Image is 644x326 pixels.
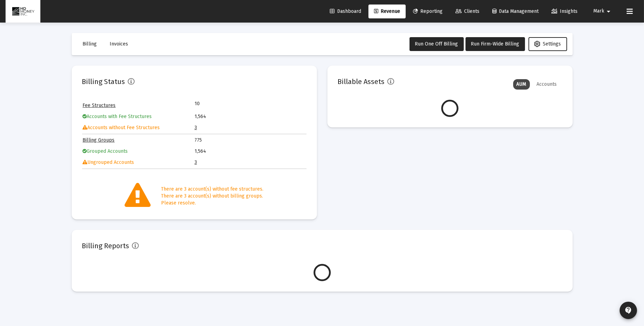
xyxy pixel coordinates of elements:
[77,37,103,51] button: Billing
[368,5,406,18] a: Revenue
[83,41,97,47] span: Billing
[338,76,385,87] h2: Billable Assets
[161,193,264,200] div: There are 3 account(s) without billing groups.
[83,157,194,168] td: Ungrouped Accounts
[83,111,194,122] td: Accounts with Fee Structures
[83,123,194,133] td: Accounts without Fee Structures
[194,146,306,157] td: 1,564
[83,146,194,157] td: Grouped Accounts
[161,186,264,193] div: There are 3 account(s) without fee structures.
[104,37,134,51] button: Invoices
[110,41,128,47] span: Invoices
[194,135,306,145] td: 775
[324,5,367,18] a: Dashboard
[624,306,633,315] mat-icon: contact_support
[492,8,539,14] span: Data Management
[83,102,116,108] a: Fee Structures
[593,8,604,14] span: Mark
[415,41,458,47] span: Run One Off Billing
[83,137,115,143] a: Billing Groups
[450,5,485,18] a: Clients
[546,5,583,18] a: Insights
[413,8,443,14] span: Reporting
[551,8,578,14] span: Insights
[82,240,129,251] h2: Billing Reports
[534,41,561,47] span: Settings
[487,5,544,18] a: Data Management
[513,79,530,90] div: AUM
[471,41,519,47] span: Run Firm-Wide Billing
[82,76,125,87] h2: Billing Status
[161,200,264,207] div: Please resolve.
[455,8,479,14] span: Clients
[194,125,197,131] a: 3
[194,111,306,122] td: 1,564
[407,5,448,18] a: Reporting
[585,4,621,18] button: Mark
[533,79,560,90] div: Accounts
[604,5,613,18] mat-icon: arrow_drop_down
[194,100,250,107] td: 10
[410,37,464,51] button: Run One Off Billing
[466,37,525,51] button: Run Firm-Wide Billing
[11,5,35,18] img: Dashboard
[374,8,400,14] span: Revenue
[330,8,361,14] span: Dashboard
[528,37,567,51] button: Settings
[194,159,197,165] a: 3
